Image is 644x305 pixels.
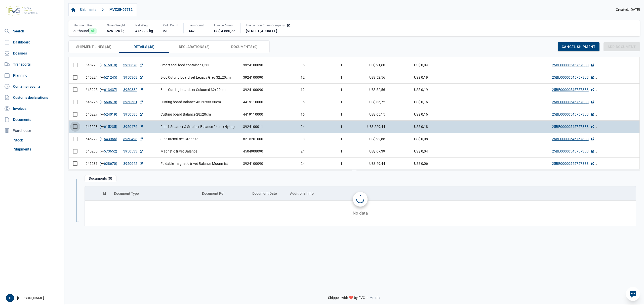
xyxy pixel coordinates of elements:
td: 24 [271,145,309,158]
a: Documents [2,115,62,125]
a: 25BE000005457573B3 [552,124,595,129]
a: 573652 [104,149,116,154]
td: Column Document Ref [198,186,248,201]
td: 1 [309,133,346,145]
div: 645223 [86,63,115,68]
span: US$ 52,56 [369,87,385,92]
div: Shipment Kind [73,23,97,27]
td: Cutting board Balance 28x20cm [156,108,239,121]
span: ( ) [100,112,117,117]
a: Dossiers [2,48,62,58]
div: US$ 4.660,77 [214,28,235,33]
div: Loading... [356,195,364,203]
span: US$ 0,16 [414,112,428,117]
div: Data grid with 0 rows and 5 columns [85,186,636,226]
div: Item Count [189,23,204,27]
div: Id [103,191,106,195]
td: Column Document Type [110,186,198,201]
td: 1 [309,145,346,158]
img: FVG - Global freight forwarding [4,4,40,18]
a: 543955 [104,136,116,141]
a: 25BE000005457573B3 [552,63,595,68]
span: ( ) [100,161,117,166]
span: US$ 36,72 [369,99,385,105]
a: MVZ25-05782 [107,6,135,14]
td: 12 [271,84,309,96]
div: Select row [73,149,77,154]
td: 6 [271,59,309,71]
div: 645225 [86,87,115,92]
td: 8 [271,133,309,145]
td: 3924100090 [239,59,271,71]
div: 63 [163,28,178,33]
a: 569618 [104,99,116,105]
div: Gross Weight [107,23,125,27]
span: v1.1.34 [370,296,380,300]
div: Document Date [252,191,277,195]
span: ( ) [100,149,117,154]
span: ( ) [100,124,117,129]
a: Planning [2,70,62,80]
div: Documents (0) [85,175,116,182]
span: ( ) [100,136,117,141]
td: 1 [309,84,346,96]
div: 645231 [86,161,115,166]
a: 621245 [104,75,116,80]
td: 6 [271,96,309,108]
a: 3950678 [123,63,143,68]
a: 25BE000005457573B3 [552,136,595,141]
div: Document Type [114,191,139,195]
a: Invoices [2,104,62,114]
td: 1 [309,108,346,121]
span: US$ 92,86 [369,136,385,141]
td: 4504908090 [239,145,271,158]
a: Container events [2,81,62,91]
span: US$ 0,04 [414,149,428,154]
a: Stock [12,136,62,145]
td: 8215201000 [239,133,271,145]
a: 615818 [104,63,116,68]
td: 4419110000 [239,96,271,108]
a: Shipments [12,145,62,154]
a: 25BE000005457573B3 [552,149,595,154]
a: Shipments [78,6,98,14]
td: Cutting board Balance 43.50x33.50cm [156,96,239,108]
a: 25BE000005457573B3 [552,112,595,117]
a: 3950476 [123,124,143,129]
a: 3950533 [123,149,143,154]
td: Magnetic trivet Balance [156,145,239,158]
div: 525.126 kg [107,28,125,33]
td: 2-In-1 Steamer & Strainer Balance 24cm (Nylon) [156,121,239,133]
div: 645226 [86,99,115,105]
td: 1 [309,121,346,133]
div: Additional Info [290,191,314,195]
div: 645229 [86,136,115,141]
span: US$ 0,06 [414,161,428,166]
a: 3950382 [123,87,143,92]
div: [PERSON_NAME] [6,294,61,302]
td: 1 [309,158,346,170]
td: 24 [271,158,309,170]
div: Select row [73,124,77,129]
div: 645227 [86,112,115,117]
td: Smart seal food container 1,50L [156,59,239,71]
td: 24 [271,121,309,133]
div: Invoice Amount [214,23,235,27]
td: Column Id [85,186,110,201]
span: ( ) [100,87,117,92]
div: Select row [73,75,77,80]
td: Column Additional Info [286,186,636,201]
a: 615235 [104,124,116,129]
div: Document Ref [202,191,225,195]
span: US$ 229,44 [367,124,385,129]
td: 1 [309,59,346,71]
a: 624019 [104,112,116,117]
span: Cancel shipment [562,45,595,49]
div: Select row [73,63,77,67]
span: US$ 49,44 [369,161,385,166]
div: Warehouse [2,126,62,136]
a: 25BE000005457573B3 [552,161,595,166]
a: 628670 [104,161,116,166]
div: 645224 [86,75,115,80]
a: 3950642 [123,161,143,166]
